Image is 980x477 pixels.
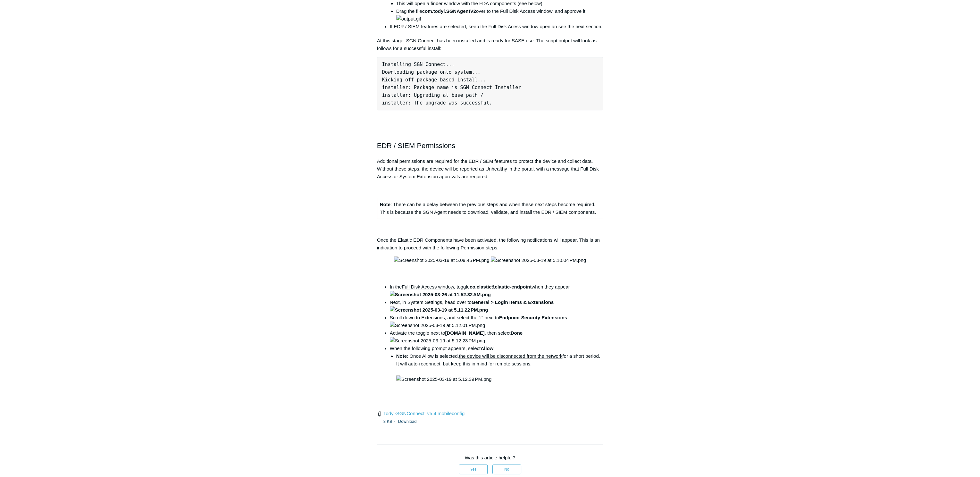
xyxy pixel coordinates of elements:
p: Additional permissions are required for the EDR / SEM features to protect the device and collect ... [377,157,603,180]
td: : There can be a delay between the previous steps and when these next steps become required. This... [377,198,603,219]
h2: EDR / SIEM Permissions [377,140,603,151]
button: This article was helpful [459,464,488,474]
img: Screenshot 2025-03-19 at 5.10.04 PM.png [491,256,586,264]
li: In the , toggle & when they appear [390,283,603,298]
p: . [377,256,603,264]
span: the device will be disconnected from the network [459,353,563,359]
li: : Once Allow is selected, for a short period. It will auto-reconnect, but keep this in mind for r... [396,352,603,383]
img: Screenshot 2025-03-19 at 5.12.01 PM.png [390,322,485,329]
img: Screenshot 2025-03-19 at 5.11.22 PM.png [390,306,488,314]
strong: [DOMAIN_NAME] [445,330,484,336]
strong: co.elastic [470,284,491,289]
strong: com.todyl.SGNAgentV2 [422,8,476,14]
li: If EDR / SIEM features are selected, keep the Full Disk Acess window open an see the next section. [390,23,603,30]
button: This article was not helpful [492,464,521,474]
strong: Allow [481,346,493,351]
img: Screenshot 2025-03-19 at 5.12.39 PM.png [396,375,491,383]
img: output.gif [396,15,421,23]
a: Download [398,419,417,424]
span: Full Disk Access window [402,284,454,289]
li: Drag the file over to the Full Disk Access window, and approve it. [396,7,603,23]
p: At this stage, SGN Connect has been installed and is ready for SASE use. The script output will l... [377,37,603,52]
img: Screenshot 2025-03-26 at 11.52.32 AM.png [390,291,491,298]
strong: General > Login Items & Extensions [390,299,554,313]
strong: Endpoint Security Extensions [499,315,567,320]
span: Was this article helpful? [465,455,515,460]
strong: elastic-endpoint [495,284,532,289]
strong: Note [380,202,390,207]
img: Screenshot 2025-03-19 at 5.09.45 PM.png [394,256,489,264]
li: When the following prompt appears, select [390,345,603,383]
li: Next, in System Settings, head over to [390,298,603,314]
strong: Done [511,330,523,336]
pre: Installing SGN Connect... Downloading package onto system... Kicking off package based install...... [377,57,603,110]
li: Scroll down to Extensions, and select the "i" next to [390,314,603,329]
img: Screenshot 2025-03-19 at 5.12.23 PM.png [390,337,485,345]
p: Once the Elastic EDR Components have been activated, the following notifications will appear. Thi... [377,236,603,252]
strong: Note [396,353,407,359]
a: Todyl-SGNConnect_v5.4.mobileconfig [383,411,465,416]
span: 8 KB [383,419,397,424]
li: Activate the toggle next to , then select [390,329,603,345]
